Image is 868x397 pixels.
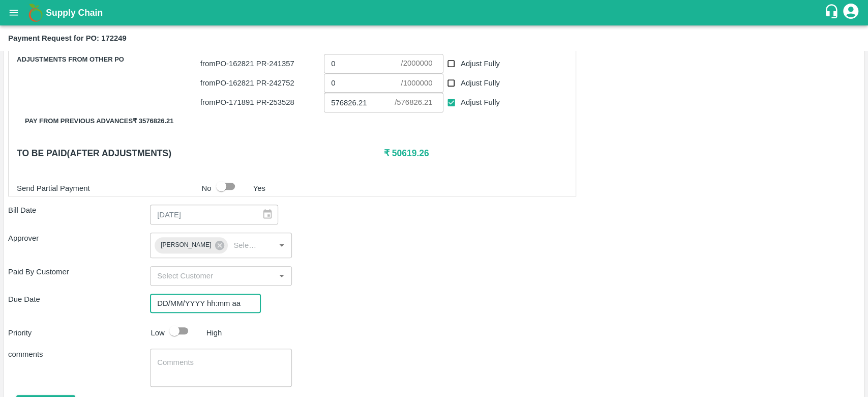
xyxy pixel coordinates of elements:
p: No [202,183,212,194]
input: Select approver [229,239,259,252]
p: Yes [253,183,265,194]
img: logo [25,3,46,23]
p: Paid By Customer [8,266,150,277]
p: from PO- 171891 PR- 253528 [200,97,320,108]
span: Adjust Fully [461,58,500,69]
p: from PO- 162821 PR- 242752 [200,77,320,89]
p: Due Date [8,294,150,305]
div: account of current user [842,2,860,23]
span: Adjust Fully [461,77,500,89]
h6: To be paid(After adjustments) [17,146,384,160]
button: Pay from previous advances₹ 3576826.21 [17,112,182,130]
button: open drawer [2,1,25,24]
a: Supply Chain [46,6,824,20]
button: Open [275,239,288,252]
p: High [206,327,222,338]
span: [PERSON_NAME] [155,240,217,250]
h6: ₹ 50619.26 [384,146,567,160]
p: Priority [8,327,147,338]
b: Payment Request for PO: 172249 [8,34,127,42]
p: Send Partial Payment [17,183,198,194]
span: Adjust Fully [461,97,500,108]
p: Bill Date [8,205,150,216]
div: [PERSON_NAME] [155,237,228,253]
button: Open [275,269,288,282]
p: Low [151,327,165,338]
input: Choose date [150,294,254,313]
b: Supply Chain [46,8,103,18]
span: Adjustments from other PO [17,54,200,66]
p: Approver [8,233,150,244]
p: from PO- 162821 PR- 241357 [200,58,320,69]
p: comments [8,349,150,360]
input: Advance [324,54,401,73]
input: Advance [324,93,395,112]
input: Select Customer [153,269,272,282]
input: Bill Date [150,205,254,224]
div: customer-support [824,4,842,22]
input: Advance [324,73,401,93]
